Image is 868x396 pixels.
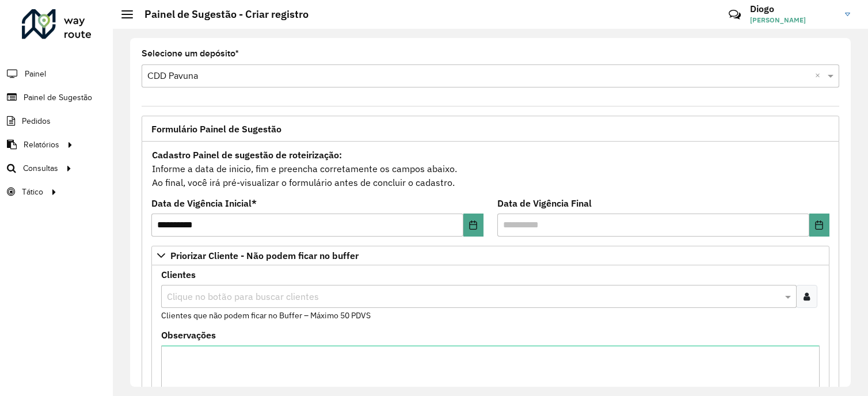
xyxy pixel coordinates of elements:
[142,47,239,60] label: Selecione um depósito
[22,115,51,127] span: Pedidos
[133,8,309,21] h2: Painel de Sugestão - Criar registro
[161,310,371,321] small: Clientes que não podem ficar no Buffer – Máximo 50 PDVS
[161,268,196,281] label: Clientes
[750,3,836,14] h3: Diogo
[151,124,281,134] span: Formulário Painel de Sugestão
[151,196,257,210] label: Data de Vigência Inicial
[24,92,92,104] span: Painel de Sugestão
[22,186,43,198] span: Tático
[170,251,359,260] span: Priorizar Cliente - Não podem ficar no buffer
[463,214,484,237] button: Choose Date
[25,68,46,80] span: Painel
[23,162,58,174] span: Consultas
[809,214,829,237] button: Choose Date
[161,328,216,342] label: Observações
[722,2,747,27] a: Contato Rápido
[152,149,342,161] strong: Cadastro Painel de sugestão de roteirização:
[151,246,829,265] a: Priorizar Cliente - Não podem ficar no buffer
[497,196,592,210] label: Data de Vigência Final
[24,139,59,151] span: Relatórios
[750,15,836,25] span: [PERSON_NAME]
[815,69,825,83] span: Clear all
[151,147,829,190] div: Informe a data de inicio, fim e preencha corretamente os campos abaixo. Ao final, você irá pré-vi...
